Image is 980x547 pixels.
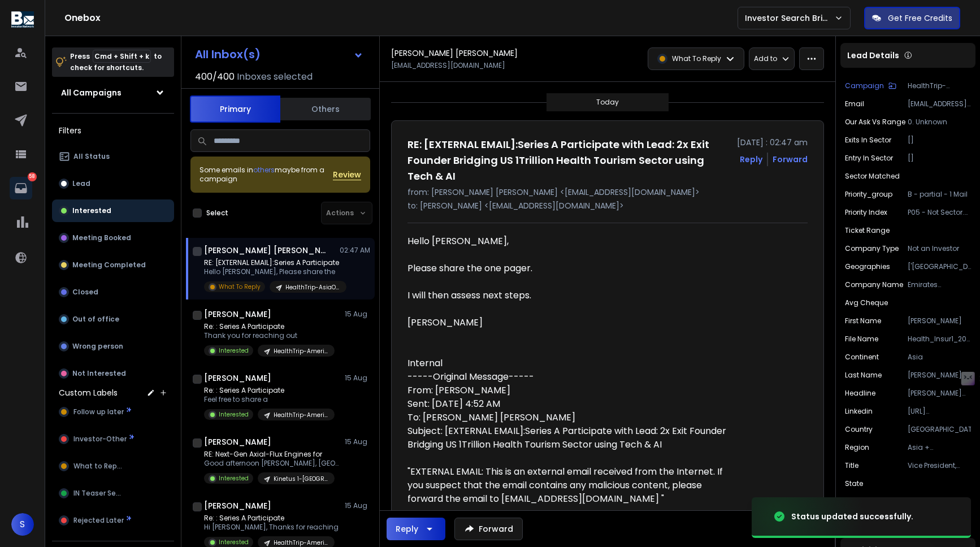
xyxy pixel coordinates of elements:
p: ticket range [845,226,890,235]
button: Closed [52,281,174,303]
p: Interested [219,538,249,546]
p: priority_group [845,190,892,199]
h1: RE: [EXTERNAL EMAIL]:Series A Participate with Lead: 2x Exit Founder Bridging US 1Trillion Health... [407,137,730,184]
span: Cmd + Shift + k [93,50,151,63]
p: Today [596,98,619,107]
h1: [PERSON_NAME] [204,309,271,320]
span: What to Reply [73,462,122,471]
button: Not Interested [52,362,174,385]
p: Lead Details [847,50,899,61]
button: Follow up later [52,401,174,423]
p: priority index [845,208,887,217]
p: Press to check for shortcuts. [70,51,162,73]
p: [PERSON_NAME] [908,316,971,325]
p: ['[GEOGRAPHIC_DATA]', '[GEOGRAPHIC_DATA]'] [908,262,971,271]
p: What To Reply [219,283,261,291]
p: Thank you for reaching out [204,331,335,340]
h1: [PERSON_NAME] [PERSON_NAME] [204,245,328,256]
p: What To Reply [672,54,721,63]
h1: Onebox [64,11,738,25]
h1: All Inbox(s) [195,49,261,60]
p: HealthTrip-AsiaOceania 3 [285,283,340,292]
p: title [845,461,858,470]
button: Review [333,169,361,180]
p: RE: [EXTERNAL EMAIL]:Series A Participate [204,258,340,267]
p: sector matched [845,172,900,181]
p: [PERSON_NAME] [PERSON_NAME] serves as Vice President of Business Development at Emirates Telecomm... [908,389,971,398]
p: Asia [908,353,971,362]
p: HealthTrip-AsiaOceania 3 [908,81,971,90]
button: Lead [52,172,174,195]
p: Health_Insur1_2025-06-01_Investor_Management_Team_26223_01-06-2025.csv [908,335,971,344]
p: Good afternoon [PERSON_NAME], [GEOGRAPHIC_DATA] to [204,459,340,468]
p: Emirates Telecommunications Group [908,280,971,289]
p: Lead [72,179,90,188]
p: Interested [219,346,249,355]
button: Others [280,97,371,121]
button: Reply [387,518,445,540]
p: Asia + [GEOGRAPHIC_DATA] [908,443,971,452]
p: HealthTrip-Americas 3 [274,539,328,547]
h3: Filters [52,123,174,138]
span: 400 / 400 [195,70,235,84]
button: IN Teaser Sent [52,482,174,505]
h1: [PERSON_NAME] [204,500,271,511]
div: Status updated successfully. [791,511,913,522]
div: Reply [396,523,418,535]
p: [] [908,136,971,145]
button: Rejected Later [52,509,174,532]
button: Meeting Completed [52,254,174,276]
p: Get Free Credits [888,12,952,24]
button: Interested [52,199,174,222]
span: Follow up later [73,407,124,416]
label: Select [206,209,228,218]
p: country [845,425,873,434]
p: region [845,443,869,452]
p: to: [PERSON_NAME] <[EMAIL_ADDRESS][DOMAIN_NAME]> [407,200,808,211]
p: Out of office [72,315,119,324]
button: Out of office [52,308,174,331]
p: Email [845,99,864,108]
p: 15 Aug [345,374,370,383]
p: P05 - Not Sector. Rest Fine [908,208,971,217]
p: [URL][DOMAIN_NAME] [908,407,971,416]
p: Vice President, Strategy and Performance, Carrier and Wholesale Business [908,461,971,470]
p: geographies [845,262,890,271]
button: S [11,513,34,536]
h3: Inboxes selected [237,70,313,84]
span: Rejected Later [73,516,124,525]
p: Campaign [845,81,884,90]
img: logo [11,11,34,28]
p: Linkedin [845,407,873,416]
p: Feel free to share a [204,395,335,404]
p: company type [845,244,899,253]
p: Kinetus 1-[GEOGRAPHIC_DATA] [274,475,328,483]
p: Not an Investor [908,244,971,253]
p: RE: Next-Gen Axial-Flux Engines for [204,450,340,459]
p: Interested [219,410,249,419]
p: Not Interested [72,369,126,378]
p: Investor Search Brillwood [745,12,834,24]
span: Investor-Other [73,435,127,444]
p: [PERSON_NAME] [908,371,971,380]
p: Wrong person [72,342,123,351]
p: from: [PERSON_NAME] [PERSON_NAME] <[EMAIL_ADDRESS][DOMAIN_NAME]> [407,186,808,198]
p: Closed [72,288,98,297]
button: Investor-Other [52,428,174,450]
p: Meeting Booked [72,233,131,242]
span: IN Teaser Sent [73,489,123,498]
p: 02:47 AM [340,246,370,255]
p: Re: : Series A Participate [204,322,335,331]
h3: Custom Labels [59,387,118,398]
p: 15 Aug [345,310,370,319]
p: entry in sector [845,154,893,163]
p: HealthTrip-Americas 3 [274,411,328,419]
button: Reply [740,154,762,165]
p: Add to [754,54,777,63]
p: 15 Aug [345,437,370,446]
div: Forward [773,154,808,165]
span: others [253,165,275,175]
